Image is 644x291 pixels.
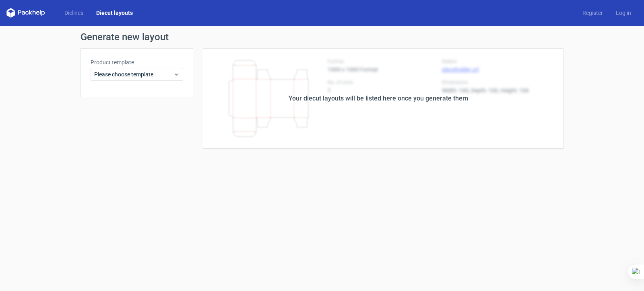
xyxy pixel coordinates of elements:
[80,32,563,42] h1: Generate new layout
[91,58,183,66] label: Product template
[58,9,90,17] a: Dielines
[90,9,139,17] a: Diecut layouts
[289,94,468,103] div: Your diecut layouts will be listed here once you generate them
[576,9,609,17] a: Register
[94,70,173,78] span: Please choose template
[609,9,638,17] a: Log in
